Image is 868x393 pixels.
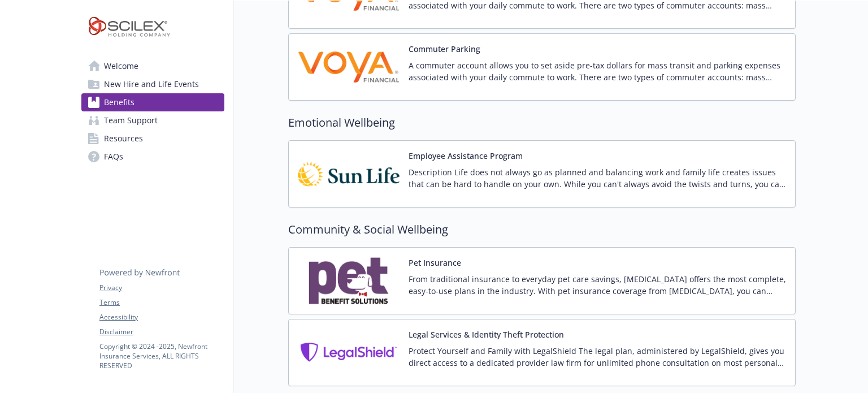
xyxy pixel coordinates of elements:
[81,111,224,129] a: Team Support
[104,57,138,75] span: Welcome
[81,148,224,166] a: FAQs
[99,327,224,337] a: Disclaimer
[298,257,400,305] img: Pet Benefit Solutions carrier logo
[409,59,786,83] p: A commuter account allows you to set aside pre-tax dollars for mass transit and parking expenses ...
[81,57,224,75] a: Welcome
[409,257,461,269] button: Pet Insurance
[409,345,786,369] p: Protect Yourself and Family with LegalShield The legal plan, administered by LegalShield, gives y...
[409,329,564,340] button: Legal Services & Identity Theft Protection
[104,148,123,166] span: FAQs
[99,283,224,293] a: Privacy
[104,111,158,129] span: Team Support
[298,150,400,198] img: Sun Life Financial carrier logo
[409,150,523,162] button: Employee Assistance Program
[104,129,143,148] span: Resources
[288,114,796,131] h2: Emotional Wellbeing
[99,312,224,322] a: Accessibility
[99,297,224,308] a: Terms
[81,75,224,93] a: New Hire and Life Events
[409,43,480,55] button: Commuter Parking
[81,129,224,148] a: Resources
[298,43,400,91] img: Voya Financial carrier logo
[409,273,786,297] p: From traditional insurance to everyday pet care savings, [MEDICAL_DATA] offers the most complete,...
[81,93,224,111] a: Benefits
[104,75,199,93] span: New Hire and Life Events
[298,329,400,377] img: Legal Shield carrier logo
[104,93,134,111] span: Benefits
[99,342,224,370] p: Copyright © 2024 - 2025 , Newfront Insurance Services, ALL RIGHTS RESERVED
[409,166,786,190] p: Description Life does not always go as planned and balancing work and family life creates issues ...
[288,221,796,238] h2: Community & Social Wellbeing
